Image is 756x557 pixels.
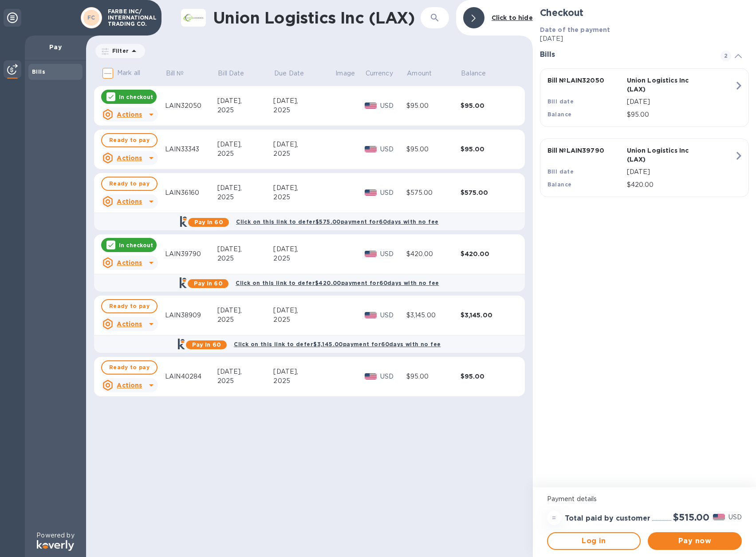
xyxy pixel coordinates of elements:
img: USD [365,103,377,109]
button: Ready to pay [101,133,157,147]
p: Filter [109,47,129,55]
b: Click on this link to defer $420.00 payment for 60 days with no fee [236,280,439,286]
div: [DATE], [273,245,335,254]
div: LAIN36160 [165,188,217,198]
button: Ready to pay [101,299,157,313]
span: Log in [555,536,633,546]
div: LAIN33343 [165,145,217,154]
b: Date of the payment [540,26,610,33]
p: Bill № LAIN32050 [547,76,623,85]
h3: Bills [540,51,710,59]
p: USD [728,513,742,522]
div: LAIN32050 [165,101,217,111]
div: 2025 [273,315,335,324]
b: Bills [32,68,45,75]
button: Log in [547,532,641,550]
p: In checkout [119,241,153,249]
p: Bill № [166,69,184,78]
b: Click on this link to defer $575.00 payment for 60 days with no fee [236,218,438,225]
p: Union Logistics Inc (LAX) [627,76,703,94]
img: USD [365,312,377,318]
p: Bill Date [218,69,244,78]
h3: Total paid by customer [565,514,650,523]
span: Ready to pay [109,178,150,189]
div: $95.00 [461,145,515,154]
div: [DATE], [273,183,335,193]
span: Bill № [166,69,196,78]
button: Pay now [648,532,742,550]
b: Bill date [547,168,574,175]
b: Pay in 60 [194,280,223,287]
p: [DATE] [627,97,734,107]
h1: Union Logistics Inc (LAX) [213,8,421,27]
p: Bill № LAIN39790 [547,146,623,155]
div: 2025 [273,193,335,202]
p: [DATE] [627,167,734,177]
img: Logo [37,540,74,551]
img: USD [365,146,377,152]
h2: $515.00 [673,512,709,523]
div: 2025 [217,254,274,263]
p: Union Logistics Inc (LAX) [627,146,703,164]
u: Actions [117,111,142,118]
div: 2025 [273,376,335,386]
span: Bill Date [218,69,256,78]
div: 2025 [273,149,335,158]
div: 2025 [217,376,274,386]
div: $3,145.00 [406,311,461,320]
span: Ready to pay [109,135,150,146]
u: Actions [117,259,142,266]
div: [DATE], [217,306,274,315]
div: [DATE], [217,96,274,106]
div: $420.00 [461,249,515,258]
div: $95.00 [406,145,461,154]
p: $420.00 [627,180,734,190]
b: Balance [547,181,572,188]
u: Actions [117,198,142,205]
p: FARBE INC/ INTERNATIONAL TRADING CO. [108,8,152,27]
p: Due Date [274,69,304,78]
div: $575.00 [406,188,461,198]
div: 2025 [217,193,274,202]
div: $420.00 [406,249,461,259]
p: USD [380,145,406,154]
p: $95.00 [627,110,734,119]
p: Amount [407,69,432,78]
div: [DATE], [273,367,335,376]
b: Pay in 60 [192,341,221,348]
p: Currency [366,69,393,78]
div: 2025 [217,106,274,115]
b: Click on this link to defer $3,145.00 payment for 60 days with no fee [234,341,441,348]
b: FC [87,14,95,21]
div: [DATE], [217,245,274,254]
p: USD [380,311,406,320]
div: [DATE], [273,306,335,315]
span: Ready to pay [109,362,150,373]
span: Ready to pay [109,301,150,312]
div: [DATE], [273,140,335,149]
p: Payment details [547,494,742,504]
h2: Checkout [540,7,749,18]
div: LAIN40284 [165,372,217,381]
u: Actions [117,320,142,328]
p: USD [380,188,406,198]
div: $95.00 [461,372,515,381]
div: $3,145.00 [461,311,515,320]
div: 2025 [273,106,335,115]
p: USD [380,101,406,111]
b: Pay in 60 [194,219,223,225]
div: = [547,511,561,525]
img: USD [365,251,377,257]
div: $575.00 [461,188,515,197]
p: USD [380,372,406,381]
span: Amount [407,69,443,78]
p: Image [335,69,355,78]
div: LAIN39790 [165,249,217,259]
b: Click to hide [492,14,533,21]
div: 2025 [217,149,274,158]
p: Balance [461,69,486,78]
p: Mark all [117,68,140,78]
u: Actions [117,154,142,162]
